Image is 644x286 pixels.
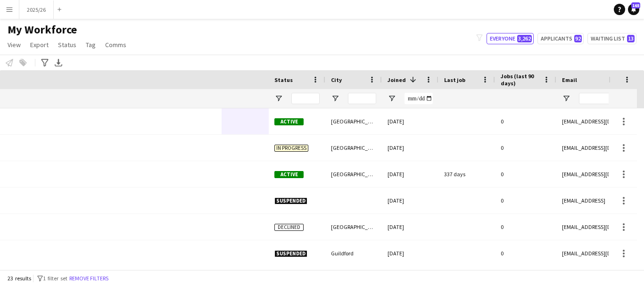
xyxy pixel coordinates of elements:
button: Waiting list13 [587,33,636,44]
div: [DATE] [382,240,438,266]
input: City Filter Input [348,93,376,104]
span: Export [30,41,49,49]
a: Comms [101,39,130,51]
div: 0 [495,240,556,266]
button: Applicants92 [537,33,584,44]
span: In progress [274,145,308,152]
span: Joined [388,76,406,83]
input: Status Filter Input [291,93,320,104]
a: View [4,39,25,51]
a: 165 [628,4,639,15]
app-action-btn: Advanced filters [39,57,50,68]
div: 337 days [438,161,495,187]
div: [GEOGRAPHIC_DATA] [325,161,382,187]
span: Active [274,171,304,178]
span: Active [274,118,304,125]
a: Export [26,39,52,51]
span: Declined [274,224,304,231]
div: 0 [495,188,556,213]
button: Open Filter Menu [388,94,396,103]
span: City [331,76,342,83]
span: 165 [631,2,640,8]
div: 0 [495,135,556,161]
a: Tag [82,39,99,51]
span: Tag [86,41,96,49]
div: [DATE] [382,161,438,187]
span: 1 filter set [43,275,67,282]
span: My Workforce [8,23,77,37]
div: [DATE] [382,188,438,213]
input: Joined Filter Input [405,93,433,104]
div: [GEOGRAPHIC_DATA] [325,108,382,134]
a: Status [54,39,80,51]
app-action-btn: Export XLSX [53,57,64,68]
button: Open Filter Menu [331,94,339,103]
button: Everyone3,262 [487,33,534,44]
div: 0 [495,214,556,240]
span: 13 [627,35,635,42]
div: [GEOGRAPHIC_DATA] [325,135,382,161]
button: 2025/26 [19,0,54,19]
span: Suspended [274,197,307,204]
div: [GEOGRAPHIC_DATA] [325,214,382,240]
span: Jobs (last 90 days) [501,73,539,87]
button: Open Filter Menu [274,94,283,103]
span: Last job [444,76,465,83]
button: Remove filters [67,273,110,284]
span: Status [58,41,76,49]
span: Email [562,76,577,83]
div: 0 [495,161,556,187]
div: [DATE] [382,135,438,161]
div: [DATE] [382,214,438,240]
span: Comms [105,41,126,49]
span: 3,262 [517,35,532,42]
span: View [8,41,21,49]
div: [DATE] [382,108,438,134]
div: Guildford [325,240,382,266]
span: Suspended [274,250,307,257]
div: 0 [495,108,556,134]
span: Status [274,76,293,83]
button: Open Filter Menu [562,94,570,103]
span: 92 [574,35,582,42]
